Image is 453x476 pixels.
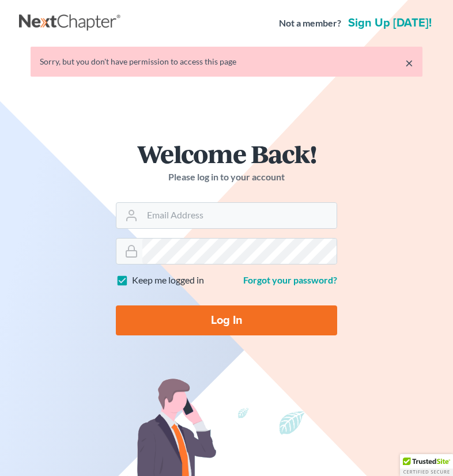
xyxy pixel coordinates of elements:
input: Email Address [142,203,337,228]
a: Forgot your password? [243,274,337,285]
p: Please log in to your account [116,171,337,184]
strong: Not a member? [279,17,341,30]
div: TrustedSite Certified [400,454,453,476]
div: Sorry, but you don't have permission to access this page [40,56,413,67]
h1: Welcome Back! [116,141,337,166]
input: Log In [116,305,337,335]
a: Sign up [DATE]! [346,17,434,29]
a: × [405,56,413,70]
label: Keep me logged in [132,274,204,287]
